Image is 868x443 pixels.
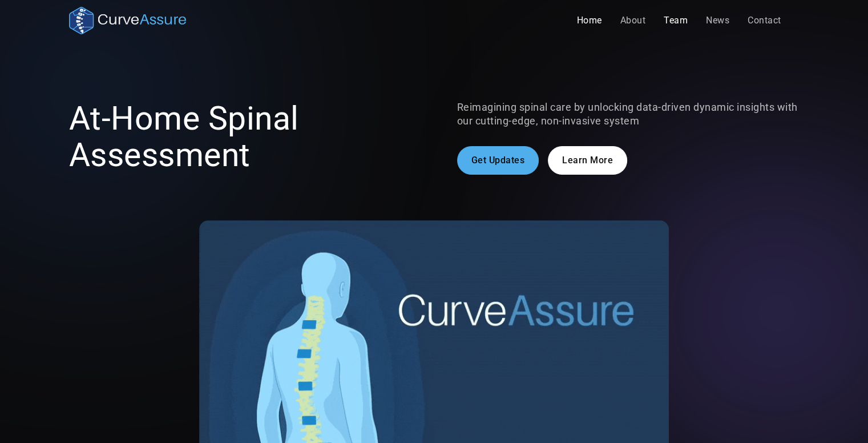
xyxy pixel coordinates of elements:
a: Team [655,9,697,32]
a: News [697,9,738,32]
a: Get Updates [457,146,539,175]
a: Contact [738,9,790,32]
h1: At-Home Spinal Assessment [69,100,411,174]
a: home [69,7,186,34]
a: About [611,9,655,32]
a: Home [568,9,611,32]
a: Learn More [548,146,627,175]
p: Reimagining spinal care by unlocking data-driven dynamic insights with our cutting-edge, non-inva... [457,100,800,128]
